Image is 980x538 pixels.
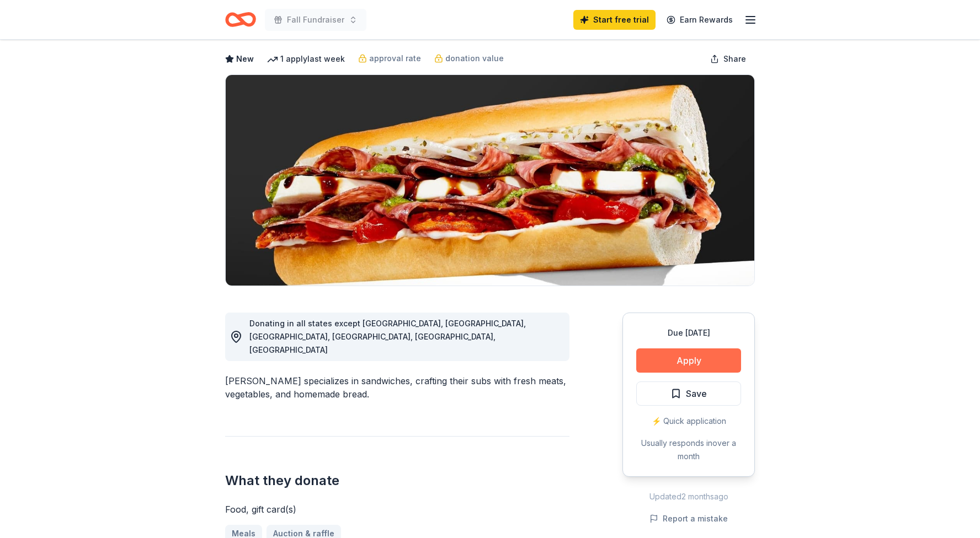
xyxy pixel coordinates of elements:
[369,52,421,65] span: approval rate
[573,10,656,30] a: Start free trial
[236,52,254,66] span: New
[358,52,421,65] a: approval rate
[445,52,504,65] span: donation value
[225,472,569,489] h2: What they donate
[686,386,707,401] span: Save
[265,9,366,31] button: Fall Fundraiser
[701,48,755,70] button: Share
[249,319,526,354] span: Donating in all states except [GEOGRAPHIC_DATA], [GEOGRAPHIC_DATA], [GEOGRAPHIC_DATA], [GEOGRAPHI...
[636,415,741,428] div: ⚡️ Quick application
[622,490,755,503] div: Updated 2 months ago
[636,437,741,463] div: Usually responds in over a month
[225,7,256,33] a: Home
[225,374,569,401] div: [PERSON_NAME] specializes in sandwiches, crafting their subs with fresh meats, vegetables, and ho...
[225,503,569,516] div: Food, gift card(s)
[649,512,728,525] button: Report a mistake
[723,52,746,66] span: Share
[636,326,741,340] div: Due [DATE]
[434,52,504,65] a: donation value
[636,381,741,406] button: Save
[267,52,345,66] div: 1 apply last week
[660,10,739,30] a: Earn Rewards
[226,75,754,286] img: Image for Jimmy John's
[636,348,741,373] button: Apply
[287,13,344,26] span: Fall Fundraiser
